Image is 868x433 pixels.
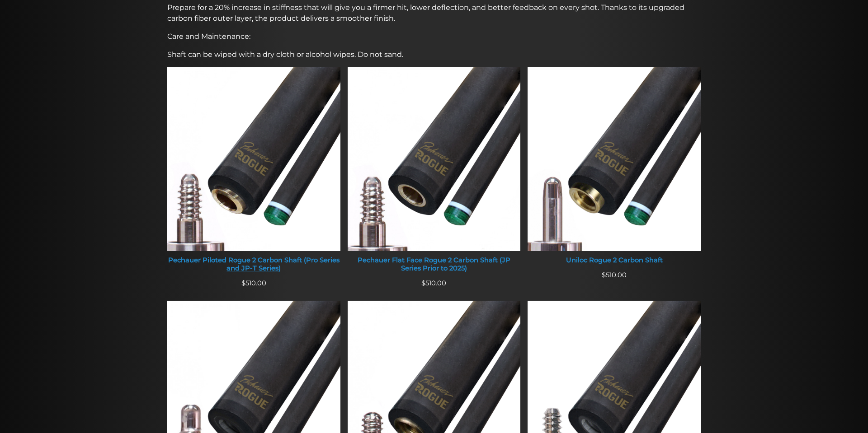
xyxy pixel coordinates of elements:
img: Pechauer Piloted Rogue 2 Carbon Shaft (Pro Series and JP-T Series) [167,67,340,251]
span: 510.00 [421,279,446,287]
div: Pechauer Piloted Rogue 2 Carbon Shaft (Pro Series and JP-T Series) [167,256,340,272]
span: $ [241,279,245,287]
a: Pechauer Piloted Rogue 2 Carbon Shaft (Pro Series and JP-T Series) Pechauer Piloted Rogue 2 Carbo... [167,67,340,278]
div: Pechauer Flat Face Rogue 2 Carbon Shaft (JP Series Prior to 2025) [348,256,521,272]
span: $ [602,271,606,279]
img: Pechauer Flat Face Rogue 2 Carbon Shaft (JP Series Prior to 2025) [348,67,521,251]
a: Pechauer Flat Face Rogue 2 Carbon Shaft (JP Series Prior to 2025) Pechauer Flat Face Rogue 2 Carb... [348,67,521,278]
p: Care and Maintenance: [167,31,701,42]
span: 510.00 [241,279,266,287]
span: 510.00 [602,271,627,279]
span: $ [421,279,425,287]
div: Uniloc Rogue 2 Carbon Shaft [528,256,701,265]
img: Uniloc Rogue 2 Carbon Shaft [528,67,701,251]
p: Shaft can be wiped with a dry cloth or alcohol wipes. Do not sand. [167,49,701,60]
a: Uniloc Rogue 2 Carbon Shaft Uniloc Rogue 2 Carbon Shaft [528,67,701,270]
p: Prepare for a 20% increase in stiffness that will give you a firmer hit, lower deflection, and be... [167,2,701,24]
